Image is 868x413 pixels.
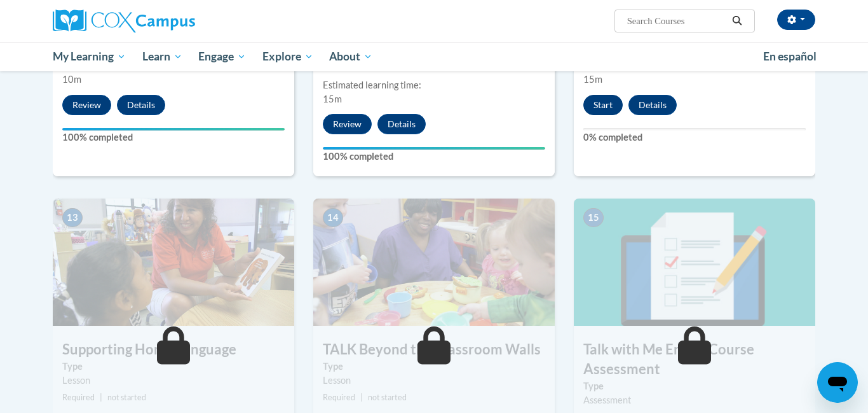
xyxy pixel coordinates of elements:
[62,360,285,374] label: Type
[53,10,294,32] a: Cox Campus
[360,393,363,402] span: |
[323,147,545,150] div: Your progress
[134,42,191,71] a: Learn
[763,50,817,63] span: En español
[53,340,294,360] h3: Supporting Home Language
[583,130,806,144] label: 0% completed
[198,49,246,64] span: Engage
[817,362,858,403] iframe: Button to launch messaging window
[262,49,313,64] span: Explore
[322,42,381,71] a: About
[777,10,815,30] button: Account Settings
[254,42,322,71] a: Explore
[107,393,146,402] span: not started
[34,42,834,71] div: Main menu
[628,95,677,115] button: Details
[323,150,545,164] label: 100% completed
[323,94,342,104] span: 15m
[44,42,134,71] a: My Learning
[313,199,555,326] img: Course Image
[368,393,407,402] span: not started
[190,42,254,71] a: Engage
[117,95,165,115] button: Details
[323,360,545,374] label: Type
[62,208,83,227] span: 13
[142,49,182,64] span: Learn
[377,114,426,134] button: Details
[323,374,545,388] div: Lesson
[323,393,355,402] span: Required
[53,10,195,32] img: Cox Campus
[313,340,555,360] h3: TALK Beyond the Classroom Walls
[62,130,285,144] label: 100% completed
[583,379,806,393] label: Type
[583,393,806,407] div: Assessment
[728,13,747,29] button: Search
[583,95,623,115] button: Start
[329,49,372,64] span: About
[583,208,604,227] span: 15
[755,43,825,70] a: En español
[626,13,728,29] input: Search Courses
[323,208,343,227] span: 14
[583,74,602,85] span: 15m
[62,95,111,115] button: Review
[62,374,285,388] div: Lesson
[53,49,126,64] span: My Learning
[323,114,372,134] button: Review
[62,393,95,402] span: Required
[62,128,285,130] div: Your progress
[53,199,294,326] img: Course Image
[574,199,815,326] img: Course Image
[100,393,102,402] span: |
[323,78,545,92] div: Estimated learning time:
[574,340,815,379] h3: Talk with Me End of Course Assessment
[62,74,81,85] span: 10m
